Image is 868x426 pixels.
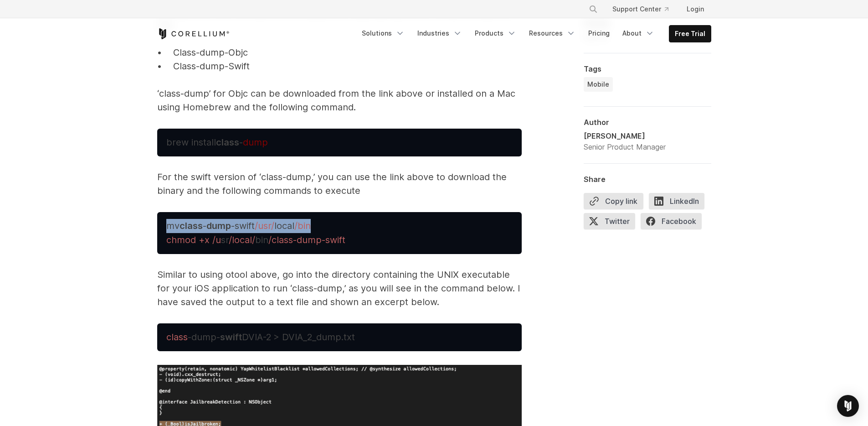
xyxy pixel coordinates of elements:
[166,137,243,148] span: brew install -
[585,1,601,17] button: Search
[157,170,522,197] p: For the swift version of ‘class-dump,’ you can use the link above to download the binary and the ...
[220,332,242,343] strong: swift
[166,332,188,343] span: class
[584,193,643,209] button: Copy link
[584,213,635,229] span: Twitter
[679,1,711,17] a: Login
[157,268,522,309] p: Similar to using otool above, go into the directory containing the UNIX executable for your iOS a...
[180,220,203,231] strong: class
[584,141,666,152] div: Senior Product Manager
[641,213,707,233] a: Facebook
[268,234,345,245] span: /class-dump-swift
[356,25,410,42] a: Solutions
[255,220,274,231] span: /usr/
[221,234,229,245] span: sr
[649,193,704,209] span: LinkedIn
[243,137,268,148] span: dump
[412,25,467,42] a: Industries
[584,175,711,184] div: Share
[469,25,522,42] a: Products
[157,28,230,39] a: Corellium Home
[216,137,239,148] strong: class
[188,332,355,343] span: -dump- DVIA-2 > DVIA_2_dump.txt
[583,25,615,42] a: Pricing
[578,1,711,17] div: Navigation Menu
[206,220,231,231] strong: dump
[356,25,711,42] div: Navigation Menu
[617,25,660,42] a: About
[587,80,609,89] span: Mobile
[605,1,676,17] a: Support Center
[584,118,711,127] div: Author
[255,234,268,245] span: bin
[157,88,515,113] span: ‘class-dump’ for Objc can be downloaded from the link above or installed on a Mac using Homebrew ...
[669,26,711,42] a: Free Trial
[584,213,641,233] a: Twitter
[166,220,255,231] span: mv - -swift
[584,64,711,73] div: Tags
[229,234,255,245] span: /local/
[837,395,859,417] div: Open Intercom Messenger
[524,25,581,42] a: Resources
[274,220,294,231] span: local
[649,193,710,213] a: LinkedIn
[584,130,666,141] div: [PERSON_NAME]
[584,77,613,92] a: Mobile
[641,213,702,229] span: Facebook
